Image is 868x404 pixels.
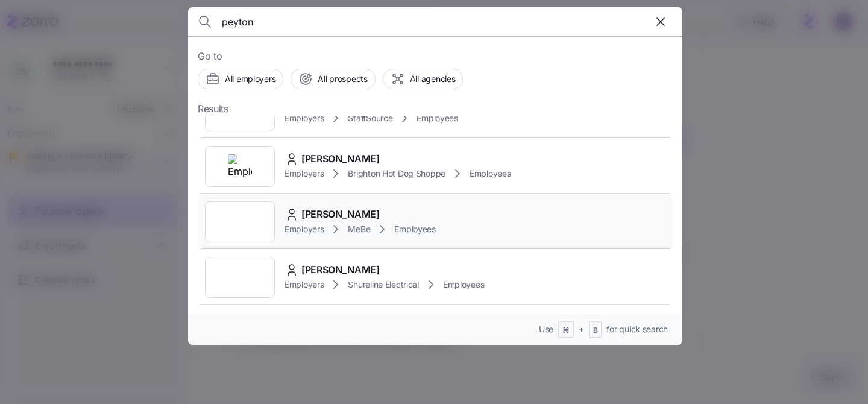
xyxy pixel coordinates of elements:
span: Results [198,101,228,116]
span: Employers [285,223,324,235]
span: Employers [285,168,324,180]
img: Employer logo [228,154,252,178]
span: All agencies [410,73,456,85]
span: + [579,323,584,335]
button: All agencies [383,69,464,89]
span: All employers [225,73,275,85]
span: StaffSource [348,112,392,124]
span: Employees [443,279,484,291]
span: Brighton Hot Dog Shoppe [348,168,445,180]
span: All prospects [318,73,367,85]
span: for quick search [606,323,668,335]
span: [PERSON_NAME] [301,262,380,277]
button: All prospects [291,69,375,89]
span: Employees [470,168,511,180]
span: Employees [394,223,435,235]
span: Use [539,323,553,335]
span: B [593,326,598,336]
span: Shureline Electrical [348,279,418,291]
span: [PERSON_NAME] [301,151,380,166]
span: Employers [285,279,324,291]
span: MeBe [348,223,370,235]
span: ⌘ [562,326,570,336]
span: Go to [198,49,673,64]
span: Employers [285,112,324,124]
button: All employers [198,69,283,89]
span: Employees [417,112,458,124]
span: [PERSON_NAME] [301,207,380,222]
